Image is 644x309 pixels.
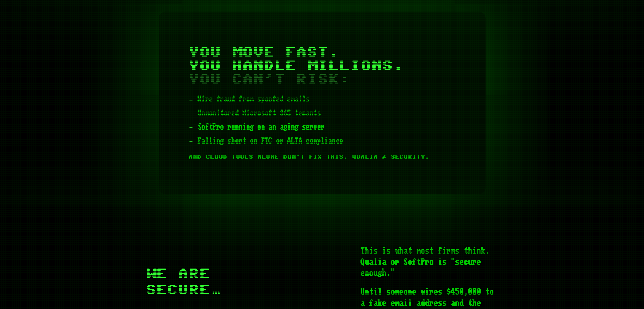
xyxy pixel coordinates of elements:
p: Unmonitored Microsoft 365 tenants [198,109,455,118]
p: And cloud tools alone don’t fix this. Qualia ≠ security. [189,154,455,160]
span: You can’t risk: [189,74,350,85]
p: Wire fraud from spoofed emails [198,95,455,104]
p: SoftPro running on an aging server [198,123,455,132]
span: You Move Fast. You Handle Millions. [189,46,455,87]
span: This is what most firms think. Qualia or SoftPro is “secure enough.” [361,246,498,278]
p: We are secure… [146,266,283,299]
p: Falling short on FTC or ALTA compliance [198,136,455,146]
